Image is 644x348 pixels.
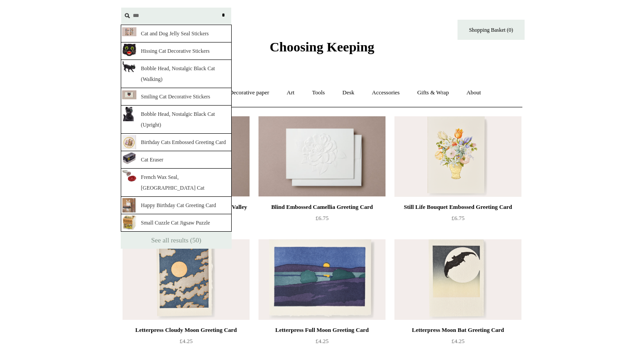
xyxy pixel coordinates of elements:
img: eSEbK90FDX6cg27yqVsfNt3RLc5pL2dm30XslFXowa4_thumb.png [122,134,136,153]
img: CopyrightChoosingKeeping20210205CatWithBowLabels_thumb.jpg [122,90,136,99]
a: Birthday Cats Embossed Greeting Card [121,134,232,151]
a: About [458,81,489,105]
a: See all results (50) [121,232,232,249]
a: Bobble Head, Nostalgic Black Cat (Upright) [121,106,232,134]
div: Letterpress Full Moon Greeting Card [261,325,383,335]
a: Blind Embossed Camellia Greeting Card Blind Embossed Camellia Greeting Card [258,116,386,197]
img: BsU75WKMKHN_B-iRFNdYLEsRGz9EUrPTtvZnwjAr0S4_thumb.png [122,197,136,217]
a: Accessories [364,81,408,105]
a: Art [279,81,302,105]
span: £6.75 [451,215,464,221]
a: Cat and Dog Jelly Seal Stickers [121,25,232,42]
img: qtQvyOQy95GDujGo66H2m473Jym9y59KxOUXW_8A9Ek_thumb.png [122,169,136,182]
a: Small Cuzzle Cat Jigsaw Puzzle [121,214,232,232]
a: Happy Birthday Cat Greeting Card [121,197,232,214]
a: Blind Embossed Camellia Greeting Card £6.75 [258,202,386,238]
span: £4.25 [451,338,464,344]
img: Letterpress Cloudy Moon Greeting Card [123,239,250,320]
span: £4.25 [315,338,328,344]
a: Tools [304,81,333,105]
a: Smiling Cat Decorative Stickers [121,88,232,106]
img: 1pTH0Q4jPJ3OogSwJtTx1zQvQZnT5sugdJvR0dvK1B0_thumb.png [122,215,136,231]
a: Still Life Bouquet Embossed Greeting Card Still Life Bouquet Embossed Greeting Card [394,116,521,197]
img: CopyrightChoosingKepeingBSMarch20221705717058RT_thumb.jpg [122,27,136,36]
span: Choosing Keeping [270,39,374,54]
span: £6.75 [315,215,328,221]
div: Blind Embossed Camellia Greeting Card [261,202,383,212]
a: Desk [335,81,363,105]
div: Still Life Bouquet Embossed Greeting Card [397,202,519,212]
a: Letterpress Moon Bat Greeting Card Letterpress Moon Bat Greeting Card [394,239,521,320]
img: Letterpress Full Moon Greeting Card [258,239,386,320]
a: Letterpress Cloudy Moon Greeting Card Letterpress Cloudy Moon Greeting Card [123,239,250,320]
a: Decorative paper [221,81,277,105]
img: Letterpress Moon Bat Greeting Card [394,239,521,320]
span: £4.25 [179,338,192,344]
a: Cat Eraser [121,151,232,169]
a: Still Life Bouquet Embossed Greeting Card £6.75 [394,202,521,238]
img: 9VA5cgCa0yt19arz2iW6Oka6PZyfPAfwHEPtZODjWkM_thumb.png [122,43,136,56]
img: Still Life Bouquet Embossed Greeting Card [394,116,521,197]
div: Letterpress Moon Bat Greeting Card [397,325,519,335]
img: Eexu3qdbSQJ7cgCmzG_QDTqiyx3R744JA0NTq0bMgEs_thumb.png [122,152,136,165]
a: Bobble Head, Nostalgic Black Cat (Walking) [121,60,232,88]
div: Letterpress Cloudy Moon Greeting Card [125,325,247,335]
img: dWEafXERHG6gtDhdIQJifXbK1jtdyG7QaDvxApXQtWQ_thumb.png [123,106,136,128]
img: Blind Embossed Camellia Greeting Card [258,116,386,197]
a: Shopping Basket (0) [458,20,525,40]
a: Gifts & Wrap [409,81,457,105]
a: Letterpress Full Moon Greeting Card Letterpress Full Moon Greeting Card [258,239,386,320]
img: Net5PNlhucBIkITL2dcEpnhZXKL3vFellj6c_Zf1KZ4_thumb.png [122,61,136,73]
a: Choosing Keeping [270,47,374,53]
a: Hissing Cat Decorative Stickers [121,42,232,60]
a: French Wax Seal, [GEOGRAPHIC_DATA] Cat [121,169,232,197]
